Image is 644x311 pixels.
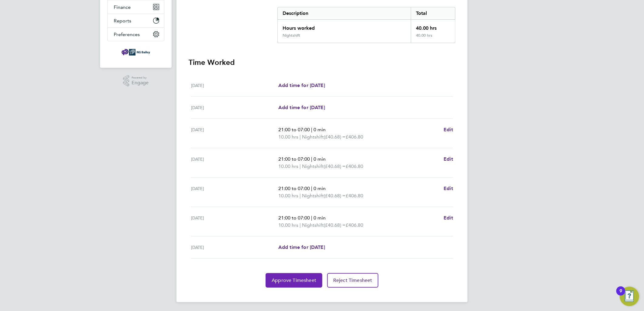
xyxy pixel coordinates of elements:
[302,133,324,141] span: Nightshift
[311,156,312,162] span: |
[311,215,312,221] span: |
[278,222,298,228] span: 10.00 hrs
[123,75,149,87] a: Powered byEngage
[300,222,301,228] span: |
[278,82,325,88] span: Add time for [DATE]
[346,222,363,228] span: £406.80
[302,163,324,170] span: Nightshift
[620,287,639,306] button: Open Resource Center, 9 new notifications
[444,156,453,162] span: Edit
[444,127,453,132] span: Edit
[444,186,453,191] span: Edit
[333,277,372,283] span: Reject Timesheet
[278,193,298,199] span: 10.00 hrs
[444,155,453,163] a: Edit
[324,163,346,169] span: (£40.68) =
[346,193,363,199] span: £406.80
[278,82,325,89] a: Add time for [DATE]
[191,244,278,251] div: [DATE]
[283,33,300,38] div: Nightshift
[191,104,278,111] div: [DATE]
[327,273,378,288] button: Reject Timesheet
[324,193,346,199] span: (£40.68) =
[278,244,325,251] a: Add time for [DATE]
[272,277,316,283] span: Approve Timesheet
[278,156,310,162] span: 21:00 to 07:00
[114,4,131,10] span: Finance
[278,163,298,169] span: 10.00 hrs
[314,186,326,191] span: 0 min
[278,186,310,191] span: 21:00 to 07:00
[107,47,164,57] a: Go to home page
[189,58,455,67] h3: Time Worked
[278,127,310,132] span: 21:00 to 07:00
[314,127,326,132] span: 0 min
[191,155,278,170] div: [DATE]
[314,156,326,162] span: 0 min
[302,192,324,199] span: Nightshift
[311,127,312,132] span: |
[108,28,164,41] button: Preferences
[108,14,164,27] button: Reports
[411,33,455,43] div: 40.00 hrs
[302,222,324,229] span: Nightshift
[114,18,131,24] span: Reports
[191,214,278,229] div: [DATE]
[278,7,411,19] div: Description
[311,186,312,191] span: |
[191,82,278,89] div: [DATE]
[132,80,149,85] span: Engage
[108,0,164,14] button: Finance
[444,214,453,222] a: Edit
[278,244,325,250] span: Add time for [DATE]
[444,185,453,192] a: Edit
[278,20,411,33] div: Hours worked
[300,193,301,199] span: |
[278,105,325,110] span: Add time for [DATE]
[277,7,455,43] div: Summary
[444,126,453,133] a: Edit
[300,134,301,140] span: |
[346,163,363,169] span: £406.80
[411,7,455,19] div: Total
[191,126,278,141] div: [DATE]
[346,134,363,140] span: £406.80
[314,215,326,221] span: 0 min
[114,32,140,37] span: Preferences
[300,163,301,169] span: |
[266,273,322,288] button: Approve Timesheet
[324,222,346,228] span: (£40.68) =
[619,291,622,299] div: 9
[191,185,278,199] div: [DATE]
[278,215,310,221] span: 21:00 to 07:00
[278,104,325,111] a: Add time for [DATE]
[278,134,298,140] span: 10.00 hrs
[122,47,150,57] img: ngbailey-logo-retina.png
[411,20,455,33] div: 40.00 hrs
[132,75,149,80] span: Powered by
[444,215,453,221] span: Edit
[324,134,346,140] span: (£40.68) =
